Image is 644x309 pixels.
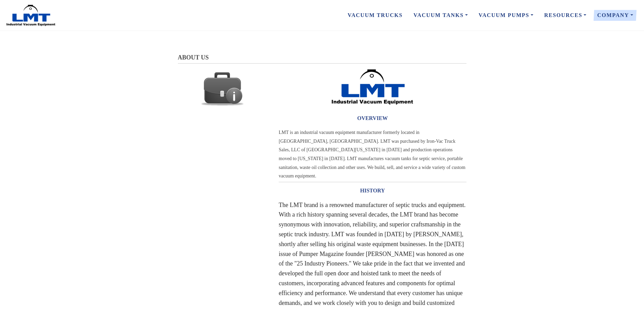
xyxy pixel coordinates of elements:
span: LMT is an industrial vacuum equipment manufacturer formerly located in [GEOGRAPHIC_DATA], [GEOGRA... [279,130,465,178]
img: Stacks Image 76 [201,66,244,110]
h3: HISTORY [279,185,466,196]
span: ABOUT US [178,54,209,61]
a: Vacuum Pumps [473,8,539,22]
img: LMT [5,4,56,27]
a: Vacuum Tanks [408,8,473,22]
img: Stacks Image 111504 [330,69,415,105]
a: HISTORY [279,183,466,199]
a: Company [592,8,639,22]
h3: OVERVIEW [279,113,466,124]
a: Vacuum Trucks [342,8,408,22]
a: OVERVIEW [279,110,466,126]
a: Resources [539,8,592,22]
